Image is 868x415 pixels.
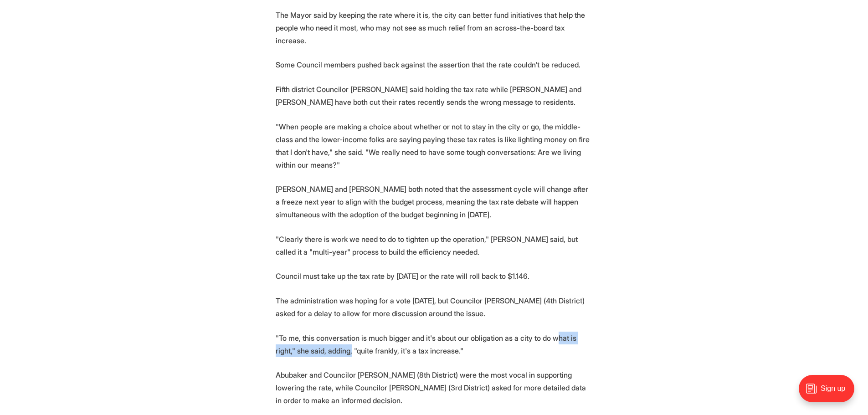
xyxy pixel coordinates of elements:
[791,370,868,415] iframe: portal-trigger
[276,183,593,221] p: [PERSON_NAME] and [PERSON_NAME] both noted that the assessment cycle will change after a freeze n...
[276,120,593,171] p: "When people are making a choice about whether or not to stay in the city or go, the middle-class...
[276,9,593,47] p: The Mayor said by keeping the rate where it is, the city can better fund initiatives that help th...
[276,58,593,71] p: Some Council members pushed back against the assertion that the rate couldn't be reduced.
[276,332,593,357] p: "To me, this conversation is much bigger and it's about our obligation as a city to do what is ri...
[276,83,593,108] p: Fifth district Councilor [PERSON_NAME] said holding the tax rate while [PERSON_NAME] and [PERSON_...
[276,294,593,320] p: The administration was hoping for a vote [DATE], but Councilor [PERSON_NAME] (4th District) asked...
[276,270,593,282] p: Council must take up the tax rate by [DATE] or the rate will roll back to $1.146.
[276,233,593,258] p: "Clearly there is work we need to do to tighten up the operation," [PERSON_NAME] said, but called...
[276,369,593,407] p: Abubaker and Councilor [PERSON_NAME] (8th District) were the most vocal in supporting lowering th...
